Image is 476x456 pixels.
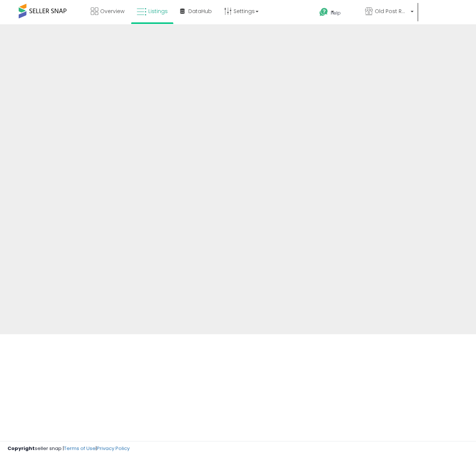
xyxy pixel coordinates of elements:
[375,7,408,15] span: Old Post Road LLC
[100,7,124,15] span: Overview
[331,10,341,16] span: Help
[148,7,168,15] span: Listings
[313,2,358,24] a: Help
[319,7,328,17] i: Get Help
[188,7,212,15] span: DataHub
